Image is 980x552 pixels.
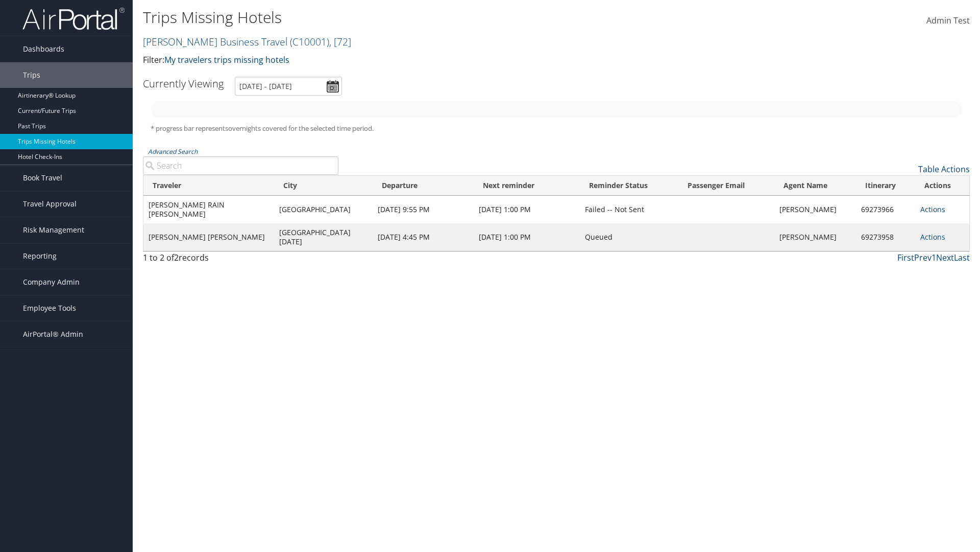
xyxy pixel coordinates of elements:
[954,252,970,263] a: Last
[23,321,83,347] span: AirPortal® Admin
[926,5,970,37] a: Admin Test
[918,164,970,175] a: Table Actions
[932,252,936,263] a: 1
[143,176,274,196] th: Traveler: activate to sort column ascending
[143,156,338,175] input: Advanced Search
[474,176,580,196] th: Next reminder
[23,191,77,217] span: Travel Approval
[143,251,338,269] div: 1 to 2 of records
[774,176,855,196] th: Agent Name
[143,223,274,251] td: [PERSON_NAME] [PERSON_NAME]
[580,223,678,251] td: Queued
[23,295,76,321] span: Employee Tools
[23,269,80,295] span: Company Admin
[143,77,224,90] h3: Currently Viewing
[23,243,57,269] span: Reporting
[920,204,945,214] a: Actions
[897,252,914,263] a: First
[856,196,915,223] td: 69273966
[22,7,125,31] img: airportal-logo.png
[329,35,351,49] span: , [ 72 ]
[143,7,694,28] h1: Trips Missing Hotels
[23,36,64,62] span: Dashboards
[774,223,855,251] td: [PERSON_NAME]
[143,196,274,223] td: [PERSON_NAME] RAIN [PERSON_NAME]
[936,252,954,263] a: Next
[920,232,945,242] a: Actions
[143,54,694,67] p: Filter:
[580,176,678,196] th: Reminder Status
[856,223,915,251] td: 69273958
[856,176,915,196] th: Itinerary
[373,176,474,196] th: Departure: activate to sort column ascending
[774,196,855,223] td: [PERSON_NAME]
[474,223,580,251] td: [DATE] 1:00 PM
[274,223,373,251] td: [GEOGRAPHIC_DATA][DATE]
[290,35,329,49] span: ( C10001 )
[148,147,198,156] a: Advanced Search
[164,54,289,65] a: My travelers trips missing hotels
[474,196,580,223] td: [DATE] 1:00 PM
[23,62,40,88] span: Trips
[174,252,179,263] span: 2
[23,165,62,191] span: Book Travel
[373,223,474,251] td: [DATE] 4:45 PM
[274,176,373,196] th: City: activate to sort column ascending
[678,176,774,196] th: Passenger Email: activate to sort column ascending
[914,252,932,263] a: Prev
[926,15,970,26] span: Admin Test
[23,217,84,243] span: Risk Management
[373,196,474,223] td: [DATE] 9:55 PM
[580,196,678,223] td: Failed -- Not Sent
[274,196,373,223] td: [GEOGRAPHIC_DATA]
[151,124,962,133] h5: * progress bar represents overnights covered for the selected time period.
[915,176,969,196] th: Actions
[143,35,351,49] a: [PERSON_NAME] Business Travel
[235,77,342,96] input: [DATE] - [DATE]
